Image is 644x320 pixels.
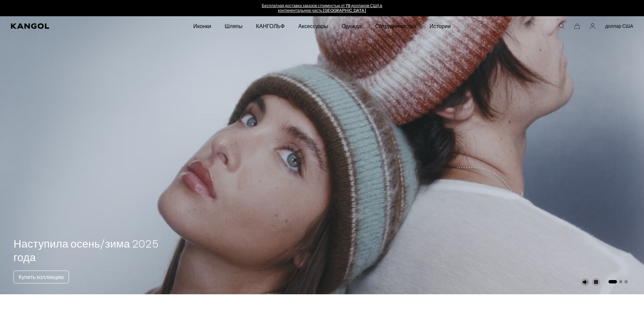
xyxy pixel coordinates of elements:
[291,16,335,36] a: Аксессуары
[224,23,242,29] font: Шляпы
[423,16,458,36] a: Истории
[262,3,382,13] a: Бесплатная доставка заказов стоимостью от 79 долларов США в континентальную часть [GEOGRAPHIC_DATA]
[253,3,392,13] div: 1 из 2
[298,23,328,29] font: Аксессуары
[608,279,628,284] ul: Выберите слайд для показа
[335,16,368,36] a: Одежда
[19,274,64,280] font: Купить коллекцию
[574,23,580,29] button: Корзина
[581,278,589,286] button: Включить звук
[375,23,416,29] font: Сотрудничества
[193,23,211,29] font: Иконки
[558,23,565,29] summary: Искать здесь
[609,280,617,283] button: Перейти к слайду 1
[14,271,69,283] a: Купить коллекцию
[14,239,159,264] font: Наступила осень/зима 2025 года
[249,16,291,36] a: КАНГОЛЬФ
[624,280,628,283] button: Перейти к слайду 3
[590,23,596,29] a: Счет
[605,23,633,29] button: доллар США
[253,3,392,13] div: Объявление
[592,278,600,286] button: Пауза
[619,280,622,283] button: Перейти к слайду 2
[256,23,285,29] font: КАНГОЛЬФ
[253,3,392,13] slideshow-component: Панель объявлений
[430,23,451,29] font: Истории
[11,23,128,29] a: Кангол
[341,23,361,29] font: Одежда
[187,16,218,36] a: Иконки
[368,16,423,36] a: Сотрудничества
[218,16,249,36] a: Шляпы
